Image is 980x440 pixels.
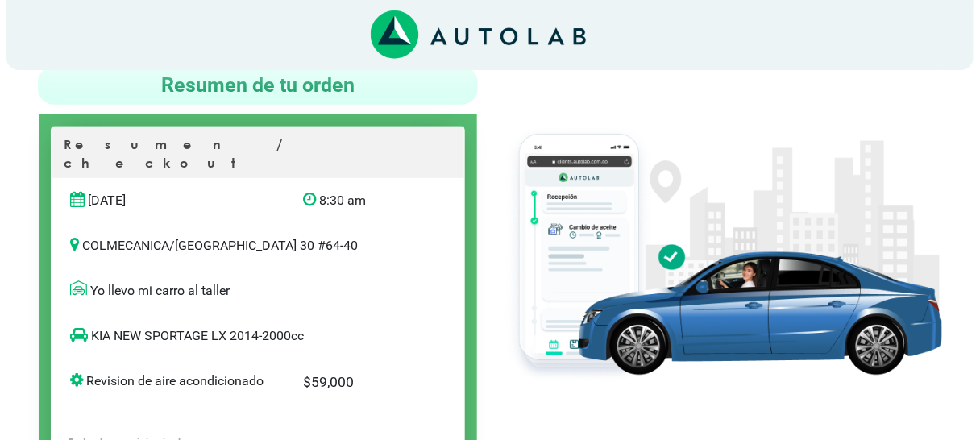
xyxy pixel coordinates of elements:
[64,135,452,178] p: Resumen / checkout
[303,191,412,210] p: 8:30 am
[70,326,413,346] p: KIA NEW SPORTAGE LX 2014-2000cc
[70,281,446,301] p: Yo llevo mi carro al taller
[44,73,471,98] h4: Resumen de tu orden
[70,236,446,255] p: COLMECANICA / [GEOGRAPHIC_DATA] 30 #64-40
[70,372,279,391] p: Revision de aire acondicionado
[371,27,586,42] a: Link al sitio de autolab
[303,372,412,392] p: $ 59,000
[70,191,279,210] p: [DATE]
